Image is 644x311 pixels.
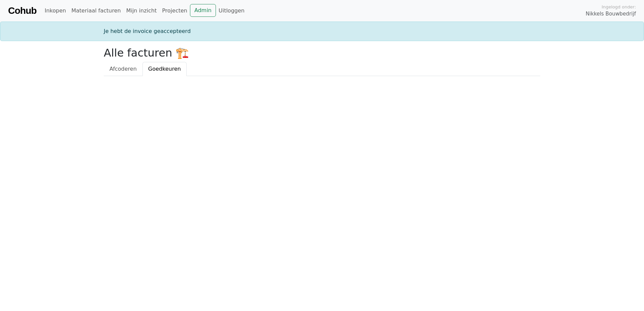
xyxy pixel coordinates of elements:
[8,3,36,19] a: Cohub
[109,66,137,72] span: Afcoderen
[586,10,636,18] span: Nikkels Bouwbedrijf
[602,4,636,10] span: Ingelogd onder:
[216,4,247,18] a: Uitloggen
[104,62,142,76] a: Afcoderen
[124,4,160,18] a: Mijn inzicht
[142,62,187,76] a: Goedkeuren
[159,4,190,18] a: Projecten
[42,4,68,18] a: Inkopen
[100,27,544,35] div: Je hebt de invoice geaccepteerd
[190,4,216,17] a: Admin
[104,46,540,59] h2: Alle facturen 🏗️
[69,4,124,18] a: Materiaal facturen
[148,66,181,72] span: Goedkeuren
